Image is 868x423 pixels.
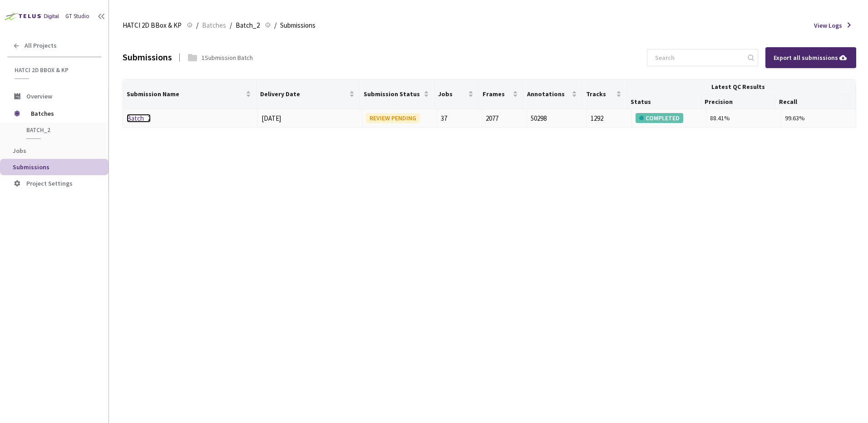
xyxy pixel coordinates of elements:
span: Delivery Date [260,90,348,98]
span: Submissions [280,20,316,31]
div: GT Studio [65,12,89,21]
div: Export all submissions [774,53,848,63]
div: 2077 [486,113,523,124]
span: Submission Name [127,90,244,98]
th: Annotations [523,79,583,109]
span: Project Settings [26,179,73,187]
span: Batch_2 [26,126,94,134]
div: COMPLETED [636,113,683,123]
div: 50298 [531,113,583,124]
span: Jobs [13,147,26,155]
span: Tracks [586,90,614,98]
th: Jobs [434,79,479,109]
li: / [274,20,276,31]
div: 1 Submission Batch [202,53,253,62]
span: Submissions [13,163,49,171]
input: Search [650,49,746,66]
span: Batches [202,20,226,31]
th: Submission Name [123,79,256,109]
li: / [230,20,232,31]
th: Status [627,94,701,109]
span: Overview [26,92,52,100]
th: Submission Status [360,79,434,109]
div: [DATE] [261,113,359,124]
span: HATCI 2D BBox & KP [15,66,96,74]
th: Latest QC Results [627,79,849,94]
th: Frames [479,79,523,109]
span: Frames [483,90,511,98]
div: Submissions [123,51,172,64]
a: Batches [200,20,228,30]
li: / [196,20,198,31]
span: Submission Status [364,90,421,98]
div: 88.41% [710,113,777,123]
span: All Projects [25,42,57,49]
th: Tracks [582,79,627,109]
span: Jobs [438,90,466,98]
span: View Logs [814,21,842,30]
span: Batches [31,104,93,123]
th: Precision [701,94,775,109]
th: Delivery Date [256,79,360,109]
span: Batch_2 [236,20,260,31]
span: HATCI 2D BBox & KP [123,20,182,31]
a: Batch_2 [127,114,151,123]
span: Annotations [527,90,570,98]
div: 37 [441,113,478,124]
div: 99.63% [785,113,852,123]
div: 1292 [591,113,628,124]
th: Recall [775,94,849,109]
div: REVIEW PENDING [366,113,420,123]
